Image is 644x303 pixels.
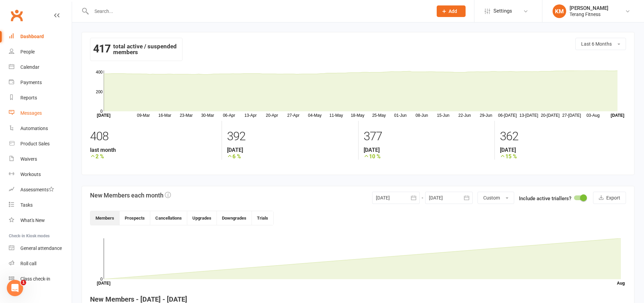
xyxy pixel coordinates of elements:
a: Roll call [9,256,72,271]
div: Dashboard [20,34,44,39]
a: What's New [9,213,72,228]
div: Reports [20,95,37,100]
div: Product Sales [20,141,50,146]
button: Members [90,211,120,225]
a: Dashboard [9,29,72,44]
a: Class kiosk mode [9,271,72,287]
div: Automations [20,126,48,131]
a: People [9,44,72,60]
label: Include active triallers? [519,194,571,203]
span: Add [449,9,457,14]
span: Last 6 Months [581,41,612,47]
button: Trials [252,211,273,225]
button: Add [437,5,466,17]
strong: 6 % [227,153,353,160]
div: Workouts [20,172,41,177]
div: Payments [20,80,42,85]
button: Downgrades [217,211,252,225]
strong: 417 [93,44,110,54]
button: Cancellations [150,211,187,225]
a: Product Sales [9,136,72,151]
div: KM [553,4,566,18]
div: Tasks [20,202,33,208]
div: Messages [20,110,42,116]
a: Messages [9,106,72,121]
div: Assessments [20,187,54,192]
span: Settings [493,3,512,19]
div: 377 [364,126,490,147]
div: total active / suspended members [90,38,182,61]
div: 392 [227,126,353,147]
strong: 15 % [500,153,626,160]
strong: last month [90,147,216,153]
button: Last 6 Months [575,38,626,50]
div: 362 [500,126,626,147]
div: 408 [90,126,216,147]
button: Custom [477,192,514,204]
a: Assessments [9,182,72,197]
h4: New Members - [DATE] - [DATE] [90,296,626,303]
a: Workouts [9,167,72,182]
div: [PERSON_NAME] [570,5,608,11]
button: Upgrades [187,211,217,225]
a: Automations [9,121,72,136]
strong: [DATE] [364,147,490,153]
div: General attendance [20,245,62,251]
span: Custom [483,195,500,201]
button: Prospects [120,211,150,225]
button: Export [593,192,626,204]
div: People [20,49,35,54]
a: Tasks [9,197,72,213]
div: Calendar [20,64,39,70]
div: Class check-in [20,276,50,282]
strong: 2 % [90,153,216,160]
a: Clubworx [8,7,25,24]
h3: New Members each month [90,192,171,199]
input: Search... [89,6,428,16]
div: Roll call [20,261,36,266]
a: Calendar [9,60,72,75]
strong: 10 % [364,153,490,160]
a: Waivers [9,151,72,167]
span: 1 [21,280,26,285]
div: Waivers [20,156,37,162]
a: General attendance kiosk mode [9,241,72,256]
div: What's New [20,218,45,223]
a: Payments [9,75,72,90]
strong: [DATE] [227,147,353,153]
strong: [DATE] [500,147,626,153]
div: Terang Fitness [570,11,608,17]
a: Reports [9,90,72,106]
iframe: Intercom live chat [7,280,23,296]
